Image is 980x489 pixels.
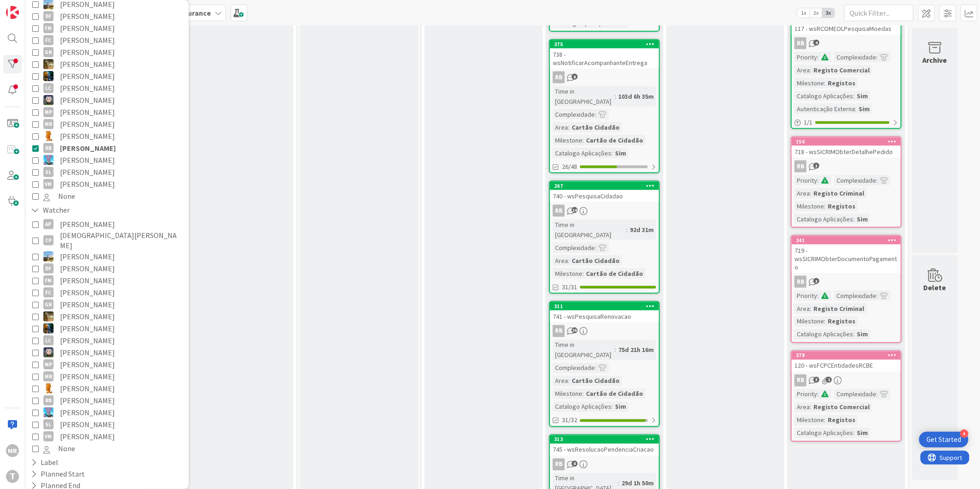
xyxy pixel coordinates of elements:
[795,375,807,387] div: RB
[613,148,628,158] div: Sim
[792,146,901,158] div: 718 - wsSICRIMObterDetalhePedido
[553,340,615,360] div: Time in [GEOGRAPHIC_DATA]
[792,276,901,288] div: RB
[553,268,582,279] div: Milestone
[834,175,876,185] div: Complexidade
[43,383,54,394] img: RL
[60,142,116,154] span: [PERSON_NAME]
[60,322,115,334] span: [PERSON_NAME]
[30,468,86,480] div: Planned Start
[32,22,182,34] button: FM [PERSON_NAME]
[553,135,582,145] div: Milestone
[568,376,569,386] span: :
[43,35,54,45] div: FC
[32,382,182,394] button: RL [PERSON_NAME]
[43,119,54,129] div: MR
[550,459,659,471] div: RB
[795,291,817,301] div: Priority
[834,52,876,62] div: Complexidade
[615,345,616,355] span: :
[43,107,54,117] div: MP
[19,1,42,12] span: Support
[554,183,659,189] div: 267
[553,122,568,132] div: Area
[627,225,656,235] div: 92d 31m
[792,244,901,273] div: 719 - wsSICRIMObterDocumentoPagamento
[43,143,54,153] div: RB
[60,34,115,46] span: [PERSON_NAME]
[60,70,115,82] span: [PERSON_NAME]
[6,6,19,19] img: Visit kanbanzone.com
[824,415,825,425] span: :
[32,406,182,418] button: SF [PERSON_NAME]
[32,298,182,310] button: GN [PERSON_NAME]
[813,278,819,284] span: 3
[796,138,901,145] div: 156
[796,352,901,359] div: 378
[32,250,182,262] button: DG [PERSON_NAME]
[795,37,807,49] div: RB
[856,104,872,114] div: Sim
[43,347,54,358] img: LS
[32,274,182,286] button: FM [PERSON_NAME]
[826,377,832,383] span: 1
[30,457,59,468] div: Label
[60,154,115,166] span: [PERSON_NAME]
[553,220,626,240] div: Time in [GEOGRAPHIC_DATA]
[32,82,182,94] button: LC [PERSON_NAME]
[32,166,182,178] button: SL [PERSON_NAME]
[32,286,182,298] button: FC [PERSON_NAME]
[568,256,569,266] span: :
[795,389,817,400] div: Priority
[792,23,901,35] div: 117 - wsRCOMEOLPesquisaMoedas
[30,204,71,216] div: Watcher
[562,416,577,425] span: 31/32
[582,389,584,399] span: :
[550,182,659,190] div: 267
[844,5,914,21] input: Quick Filter...
[795,276,807,288] div: RB
[924,282,946,293] div: Delete
[813,377,819,383] span: 3
[60,358,115,370] span: [PERSON_NAME]
[32,262,182,274] button: DF [PERSON_NAME]
[60,346,115,358] span: [PERSON_NAME]
[853,329,855,340] span: :
[582,135,584,145] span: :
[582,268,584,279] span: :
[792,360,901,372] div: 120 - wsFCPCEntidadesRCBE
[569,376,622,386] div: Cartão Cidadão
[43,419,54,429] div: SL
[792,352,901,372] div: 378120 - wsFCPCEntidadesRCBE
[825,201,858,211] div: Registos
[795,52,817,62] div: Priority
[43,395,54,406] div: RB
[834,389,876,400] div: Complexidade
[584,389,645,399] div: Cartão de Cidadão
[43,83,54,93] div: LC
[562,282,577,292] span: 31/31
[43,311,54,322] img: JC
[616,91,656,101] div: 103d 6h 35m
[553,376,568,386] div: Area
[60,166,115,178] span: [PERSON_NAME]
[618,478,619,489] span: :
[32,394,182,406] button: RB [PERSON_NAME]
[43,71,54,81] img: JC
[813,40,819,46] span: 4
[6,444,19,457] div: MR
[795,78,824,88] div: Milestone
[923,54,947,66] div: Archive
[60,370,115,382] span: [PERSON_NAME]
[813,163,819,169] span: 3
[550,444,659,456] div: 745 - wsResolucaoPendenciaCriacao
[43,299,54,310] div: GN
[32,442,182,454] button: None
[550,40,659,69] div: 375738 - wsNotificarAcompanhanteEntrega
[43,23,54,33] div: FM
[553,86,615,107] div: Time in [GEOGRAPHIC_DATA]
[32,346,182,358] button: LS [PERSON_NAME]
[550,325,659,337] div: RB
[792,37,901,49] div: RB
[32,10,182,22] button: DF [PERSON_NAME]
